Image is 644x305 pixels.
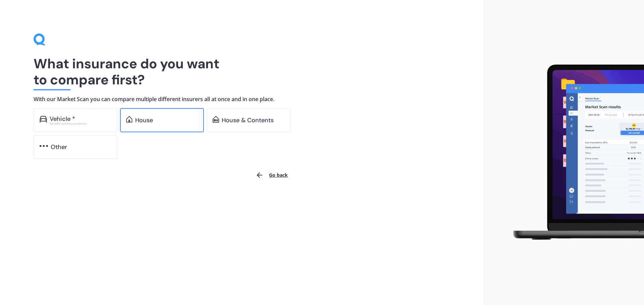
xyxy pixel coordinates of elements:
img: laptop.webp [503,61,644,245]
div: Excludes commercial vehicles [50,122,111,125]
div: House [135,117,153,124]
img: home-and-contents.b802091223b8502ef2dd.svg [213,116,219,123]
h4: With our Market Scan you can compare multiple different insurers all at once and in one place. [34,96,449,103]
div: Other [51,144,67,150]
img: home.91c183c226a05b4dc763.svg [126,116,132,123]
img: car.f15378c7a67c060ca3f3.svg [40,116,47,123]
h1: What insurance do you want to compare first? [34,56,449,88]
button: Go back [252,167,292,183]
div: House & Contents [222,117,274,124]
div: Vehicle * [50,116,75,122]
img: other.81dba5aafe580aa69f38.svg [40,143,48,149]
